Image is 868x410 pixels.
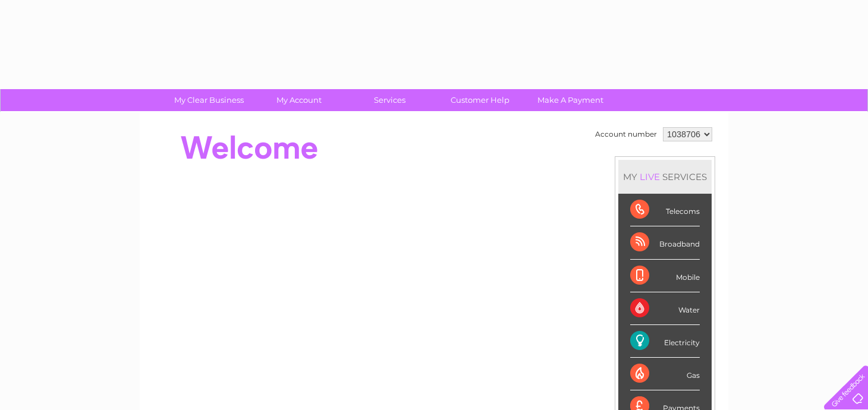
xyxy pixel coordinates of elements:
div: LIVE [637,171,662,182]
div: Electricity [630,325,700,358]
a: Customer Help [431,89,529,111]
div: Gas [630,358,700,390]
a: My Clear Business [160,89,258,111]
div: MY SERVICES [618,160,712,194]
a: Services [341,89,439,111]
div: Water [630,292,700,325]
div: Mobile [630,260,700,292]
td: Account number [592,124,660,144]
div: Broadband [630,226,700,259]
div: Telecoms [630,194,700,226]
a: Make A Payment [521,89,619,111]
a: My Account [250,89,348,111]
